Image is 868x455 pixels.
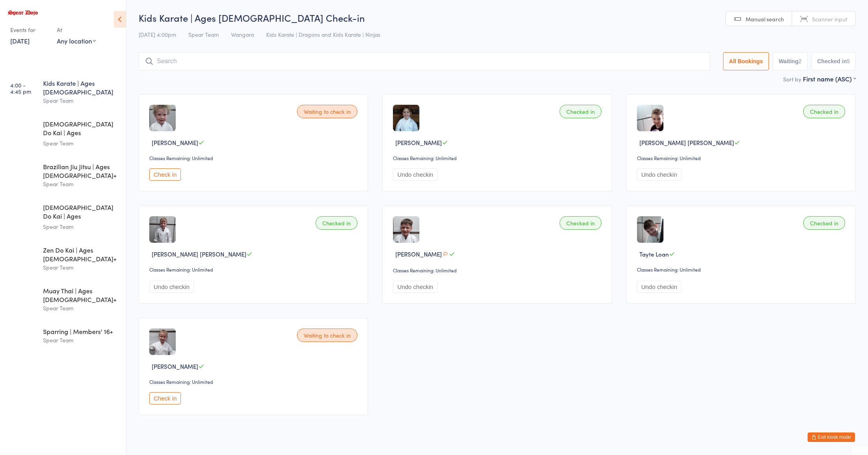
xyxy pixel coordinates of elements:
[43,263,119,272] div: Spear Team
[266,30,380,38] span: Kids Karate | Dragons and Kids Karate | Ninjas
[43,304,119,313] div: Spear Team
[783,75,801,83] label: Sort by
[57,23,96,36] div: At
[149,168,181,181] button: Check in
[393,267,603,274] div: Classes Remaining: Unlimited
[10,165,31,178] time: 5:15 - 6:30 pm
[746,15,784,23] span: Manual search
[43,119,119,139] div: [DEMOGRAPHIC_DATA] Do Kai | Ages [DEMOGRAPHIC_DATA]
[139,52,710,70] input: Search
[395,138,442,147] span: [PERSON_NAME]
[149,105,176,131] img: image1728697136.png
[10,206,30,219] time: 5:30 - 6:15 pm
[637,281,682,293] button: Undo checkin
[847,58,850,64] div: 5
[2,320,126,353] a: 7:30 -8:00 pmSparring | Members' 16+Spear Team
[808,432,855,442] button: Exit kiosk mode
[798,58,802,64] div: 2
[10,23,49,36] div: Events for
[723,52,769,70] button: All Bookings
[2,155,126,195] a: 5:15 -6:30 pmBrazilian Jiu Jitsu | Ages [DEMOGRAPHIC_DATA]+Spear Team
[43,336,119,345] div: Spear Team
[10,36,30,45] a: [DATE]
[139,30,176,38] span: [DATE] 4:00pm
[149,266,360,273] div: Classes Remaining: Unlimited
[152,250,246,258] span: [PERSON_NAME] [PERSON_NAME]
[43,286,119,304] div: Muay Thai | Ages [DEMOGRAPHIC_DATA]+
[149,216,176,243] img: image1731718816.png
[43,327,119,336] div: Sparring | Members' 16+
[637,266,847,273] div: Classes Remaining: Unlimited
[393,216,419,243] img: image1745397069.png
[639,138,734,147] span: [PERSON_NAME] [PERSON_NAME]
[803,216,845,230] div: Checked in
[152,362,198,370] span: [PERSON_NAME]
[43,139,119,148] div: Spear Team
[2,196,126,238] a: 5:30 -6:15 pm[DEMOGRAPHIC_DATA] Do Kai | Ages [DEMOGRAPHIC_DATA]Spear Team
[43,203,119,222] div: [DEMOGRAPHIC_DATA] Do Kai | Ages [DEMOGRAPHIC_DATA]
[297,329,357,342] div: Waiting to check in
[139,11,856,24] h2: Kids Karate | Ages [DEMOGRAPHIC_DATA] Check-in
[8,10,38,15] img: Spear Dojo
[43,96,119,105] div: Spear Team
[560,105,601,118] div: Checked in
[637,216,663,243] img: image1684546533.png
[149,281,194,293] button: Undo checkin
[10,289,30,302] time: 6:30 - 7:30 pm
[395,250,442,258] span: [PERSON_NAME]
[393,281,438,293] button: Undo checkin
[639,250,669,258] span: Tayte Loan
[2,239,126,279] a: 6:30 -7:30 pmZen Do Kai | Ages [DEMOGRAPHIC_DATA]+Spear Team
[637,168,682,181] button: Undo checkin
[10,123,31,135] time: 4:45 - 5:30 pm
[10,82,31,94] time: 4:00 - 4:45 pm
[2,279,126,319] a: 6:30 -7:30 pmMuay Thai | Ages [DEMOGRAPHIC_DATA]+Spear Team
[149,155,360,161] div: Classes Remaining: Unlimited
[188,30,219,38] span: Spear Team
[57,36,96,45] div: Any location
[2,113,126,155] a: 4:45 -5:30 pm[DEMOGRAPHIC_DATA] Do Kai | Ages [DEMOGRAPHIC_DATA]Spear Team
[637,155,847,161] div: Classes Remaining: Unlimited
[231,30,254,38] span: Wangara
[773,52,808,70] button: Waiting2
[43,245,119,263] div: Zen Do Kai | Ages [DEMOGRAPHIC_DATA]+
[2,72,126,112] a: 4:00 -4:45 pmKids Karate | Ages [DEMOGRAPHIC_DATA]Spear Team
[393,168,438,181] button: Undo checkin
[812,52,856,70] button: Checked in5
[10,330,31,343] time: 7:30 - 8:00 pm
[803,105,845,118] div: Checked in
[637,105,663,131] img: image1658991577.png
[10,249,30,261] time: 6:30 - 7:30 pm
[43,162,119,179] div: Brazilian Jiu Jitsu | Ages [DEMOGRAPHIC_DATA]+
[560,216,601,230] div: Checked in
[393,155,603,161] div: Classes Remaining: Unlimited
[297,105,357,118] div: Waiting to check in
[393,105,419,131] img: image1714549894.png
[803,74,856,83] div: First name (ASC)
[43,79,119,96] div: Kids Karate | Ages [DEMOGRAPHIC_DATA]
[149,392,181,404] button: Check in
[812,15,847,23] span: Scanner input
[149,378,360,385] div: Classes Remaining: Unlimited
[149,329,176,355] img: image1714784828.png
[316,216,357,230] div: Checked in
[152,138,198,147] span: [PERSON_NAME]
[43,179,119,189] div: Spear Team
[43,222,119,231] div: Spear Team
